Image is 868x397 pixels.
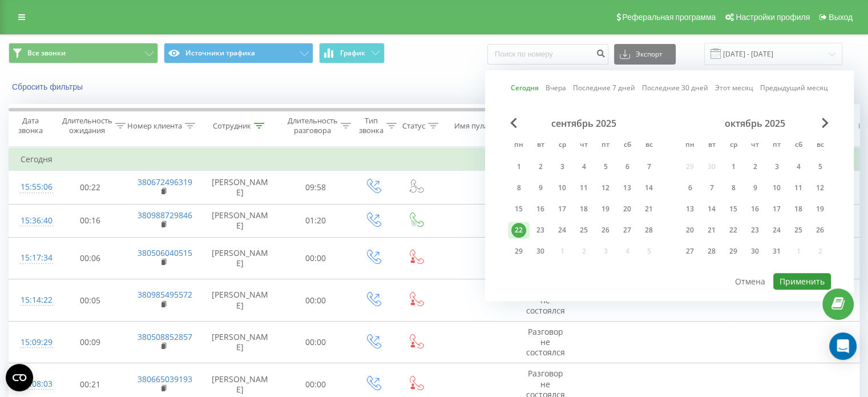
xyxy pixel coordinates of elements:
[744,158,766,175] div: чт 2 окт. 2025 г.
[530,243,551,260] div: вт 30 сент. 2025 г.
[620,181,635,195] div: 13
[530,222,551,239] div: вт 23 сент. 2025 г.
[508,179,530,197] div: пн 8 сент. 2025 г.
[551,158,573,175] div: ср 3 сент. 2025 г.
[638,179,660,197] div: вс 14 сент. 2025 г.
[813,202,827,216] div: 19
[598,202,613,216] div: 19
[288,116,338,135] div: Длительность разговора
[127,121,182,131] div: Номер клиента
[55,171,126,204] td: 00:22
[138,210,192,220] a: 380988729846
[21,289,43,311] div: 15:14:22
[683,202,697,216] div: 13
[555,159,570,174] div: 3
[829,13,853,22] span: Выход
[511,244,526,259] div: 29
[508,243,530,260] div: пн 29 сент. 2025 г.
[641,223,656,238] div: 28
[138,331,192,342] a: 380508852857
[701,222,722,239] div: вт 21 окт. 2025 г.
[704,223,719,238] div: 21
[511,83,539,94] a: Сегодня
[573,179,595,197] div: чт 11 сент. 2025 г.
[620,159,635,174] div: 6
[554,137,571,154] abbr: среда
[679,222,701,239] div: пн 20 окт. 2025 г.
[769,202,784,216] div: 17
[533,202,548,216] div: 16
[62,116,112,135] div: Длительность ожидания
[200,237,280,279] td: [PERSON_NAME]
[788,222,809,239] div: сб 25 окт. 2025 г.
[769,244,784,259] div: 31
[508,200,530,218] div: пн 15 сент. 2025 г.
[726,244,741,259] div: 29
[213,121,251,131] div: Сотрудник
[340,49,365,57] span: График
[576,181,591,195] div: 11
[551,222,573,239] div: ср 24 сент. 2025 г.
[55,204,126,237] td: 00:16
[55,321,126,363] td: 00:09
[790,137,807,154] abbr: суббота
[788,179,809,197] div: сб 11 окт. 2025 г.
[726,202,741,216] div: 15
[679,200,701,218] div: пн 13 окт. 2025 г.
[701,200,722,218] div: вт 14 окт. 2025 г.
[533,159,548,174] div: 2
[526,326,565,358] span: Разговор не состоялся
[510,137,527,154] abbr: понедельник
[200,171,280,204] td: [PERSON_NAME]
[822,118,829,128] span: Next Month
[27,49,66,58] span: Все звонки
[616,179,638,197] div: сб 13 сент. 2025 г.
[715,83,753,94] a: Этот месяц
[620,202,635,216] div: 20
[620,223,635,238] div: 27
[809,158,831,175] div: вс 5 окт. 2025 г.
[726,181,741,195] div: 8
[766,179,788,197] div: пт 10 окт. 2025 г.
[748,202,762,216] div: 16
[551,179,573,197] div: ср 10 сент. 2025 г.
[55,237,126,279] td: 00:06
[788,200,809,218] div: сб 18 окт. 2025 г.
[809,179,831,197] div: вс 12 окт. 2025 г.
[744,222,766,239] div: чт 23 окт. 2025 г.
[640,137,657,154] abbr: воскресенье
[200,321,280,363] td: [PERSON_NAME]
[598,223,613,238] div: 26
[533,223,548,238] div: 23
[679,118,831,129] div: октябрь 2025
[138,289,192,300] a: 380985495572
[681,137,699,154] abbr: понедельник
[748,159,762,174] div: 2
[704,244,719,259] div: 28
[813,223,827,238] div: 26
[595,222,616,239] div: пт 26 сент. 2025 г.
[21,210,43,232] div: 15:36:40
[319,43,385,63] button: График
[576,159,591,174] div: 4
[809,222,831,239] div: вс 26 окт. 2025 г.
[280,204,352,237] td: 01:20
[280,237,352,279] td: 00:00
[769,181,784,195] div: 10
[683,244,697,259] div: 27
[722,179,744,197] div: ср 8 окт. 2025 г.
[744,200,766,218] div: чт 16 окт. 2025 г.
[704,181,719,195] div: 7
[511,181,526,195] div: 8
[813,181,827,195] div: 12
[55,279,126,322] td: 00:05
[138,177,192,187] a: 380672496319
[200,279,280,322] td: [PERSON_NAME]
[791,181,806,195] div: 11
[546,83,566,94] a: Вчера
[748,223,762,238] div: 23
[619,137,636,154] abbr: суббота
[748,244,762,259] div: 30
[280,321,352,363] td: 00:00
[725,137,742,154] abbr: среда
